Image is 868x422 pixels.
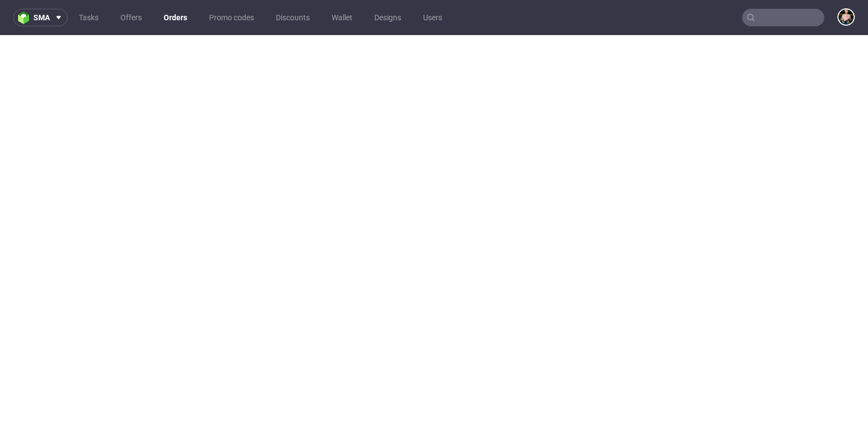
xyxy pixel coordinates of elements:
span: sma [33,14,50,21]
a: Designs [368,9,408,26]
a: Offers [114,9,148,26]
a: Orders [157,9,194,26]
a: Wallet [325,9,359,26]
a: Discounts [269,9,316,26]
img: Marta Tomaszewska [838,9,854,25]
img: logo [18,12,33,24]
a: Tasks [72,9,105,26]
a: Users [416,9,449,26]
button: sma [13,9,68,26]
a: Promo codes [202,9,261,26]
